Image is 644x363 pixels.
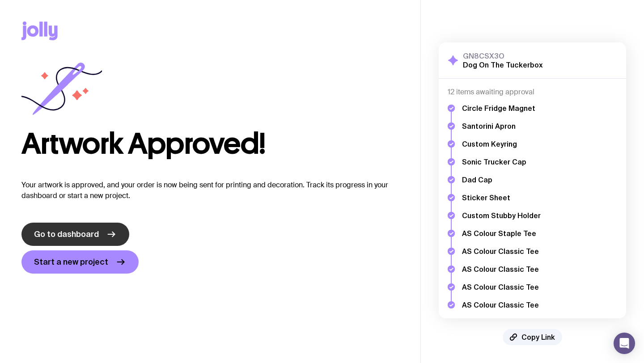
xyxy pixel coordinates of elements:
h5: AS Colour Classic Tee [462,283,541,291]
h5: Sonic Trucker Cap [462,157,541,166]
a: Start a new project [21,250,139,274]
h1: Artwork Approved! [21,130,399,158]
a: Go to dashboard [21,223,129,246]
h5: Santorini Apron [462,122,541,131]
h5: AS Colour Classic Tee [462,265,541,274]
button: Copy Link [503,329,562,345]
h5: Custom Keyring [462,139,541,148]
h2: Dog On The Tuckerbox [463,60,543,69]
h4: 12 items awaiting approval [448,88,617,97]
p: Your artwork is approved, and your order is now being sent for printing and decoration. Track its... [21,180,399,201]
h5: Circle Fridge Magnet [462,104,541,113]
span: Go to dashboard [34,229,99,240]
h5: Sticker Sheet [462,193,541,202]
span: Copy Link [521,333,555,342]
h5: Dad Cap [462,175,541,184]
div: Open Intercom Messenger [614,333,635,354]
h5: Custom Stubby Holder [462,211,541,220]
span: Start a new project [34,257,108,267]
h3: GN8CSX3O [463,51,543,60]
h5: AS Colour Classic Tee [462,247,541,256]
h5: AS Colour Staple Tee [462,229,541,238]
h5: AS Colour Classic Tee [462,300,541,309]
